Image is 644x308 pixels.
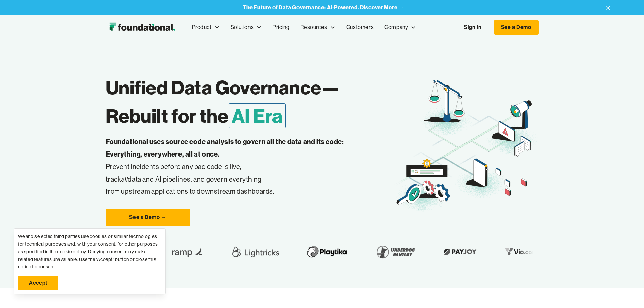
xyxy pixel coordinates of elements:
a: See a Demo → [106,209,190,226]
em: all [121,175,128,183]
a: Sign In [457,20,488,34]
strong: Foundational uses source code analysis to govern all the data and its code: Everything, everywher... [106,137,344,158]
div: Resources [300,23,327,32]
iframe: Chat Widget [610,276,644,308]
div: Product [187,16,225,39]
img: Ramp [167,242,208,261]
div: Resources [295,16,340,39]
div: We and selected third parties use cookies or similar technologies for technical purposes and, wit... [18,233,161,270]
div: Company [379,16,422,39]
a: See a Demo [494,20,539,35]
a: Accept [18,276,58,290]
img: Playtika [302,242,351,261]
span: AI Era [229,103,286,128]
a: Customers [341,16,379,39]
img: Vio.com [501,246,541,257]
a: Pricing [267,16,295,39]
img: Underdog Fantasy [372,242,418,261]
img: Foundational Logo [106,21,178,34]
img: Payjoy [440,246,480,257]
div: Company [384,23,408,32]
h1: Unified Data Governance— Rebuilt for the [106,73,394,130]
img: Lightricks [229,242,281,261]
a: The Future of Data Governance: AI-Powered. Discover More → [243,4,404,11]
div: Product [192,23,212,32]
a: home [106,21,178,34]
div: Solutions [225,16,267,39]
div: Solutions [231,23,254,32]
p: Prevent incidents before any bad code is live, track data and AI pipelines, and govern everything... [106,136,365,198]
